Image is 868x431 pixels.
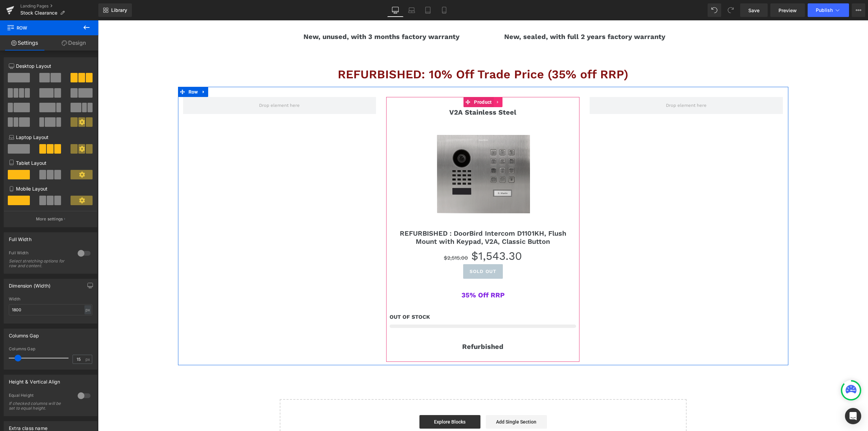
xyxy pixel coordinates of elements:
button: More [852,3,865,17]
span: Preview [778,7,797,14]
span: $2,515.00 [346,234,370,241]
div: Height & Vertical Align [9,375,60,385]
strong: New, unused, with 3 months factory warranty [205,12,361,20]
span: Publish [816,7,833,13]
div: Select stretching options for row and content. [9,259,70,268]
span: Stock Clearance [20,10,57,16]
a: Mobile [436,3,452,17]
a: Landing Pages [20,3,98,9]
div: Full Width [9,233,32,242]
a: Add Single Section [388,395,449,408]
span: 35% Off RRP [363,271,407,279]
a: REFURBISHED : DoorBird Intercom D1101KH, Flush Mount with Keypad, V2A, Classic Button [292,209,478,225]
button: Redo [724,3,737,17]
p: Tablet Layout [9,159,92,166]
p: Mobile Layout [9,185,92,192]
button: More settings [4,211,97,227]
div: Equal Height [9,393,71,400]
a: Tablet [420,3,436,17]
div: Columns Gap [9,347,92,351]
div: OUT OF STOCK [292,293,478,301]
strong: V2A Stainless Steel [351,88,418,96]
span: $1,543.30 [373,227,424,244]
a: Expand / Collapse [101,66,110,77]
a: New Library [98,3,132,17]
button: Undo [708,3,721,17]
input: auto [9,304,92,315]
span: REFURBISHED: 10% Off Trade Price (35% off RRP) [240,47,530,61]
a: Laptop [403,3,420,17]
img: REFURBISHED : DoorBird Intercom D1101KH, Flush Mount with Keypad, V2A, Classic Button [329,97,441,209]
a: Design [49,35,98,51]
a: Preview [770,3,805,17]
a: Desktop [387,3,403,17]
span: Row [7,20,75,35]
div: Columns Gap [9,329,39,338]
strong: New, sealed, with full 2 years factory warranty [406,12,567,20]
span: Sold Out [372,248,398,254]
div: Open Intercom Messenger [845,408,861,424]
button: Publish [808,3,849,17]
span: Library [111,7,127,13]
a: Explore Blocks [321,395,382,408]
a: Expand / Collapse [396,77,405,87]
span: px [85,357,91,361]
p: Desktop Layout [9,62,92,70]
div: Width [9,297,92,301]
div: px [84,305,91,314]
div: Dimension (Width) [9,279,51,289]
div: Extra class name [9,422,47,431]
div: Full Width [9,250,71,257]
span: Row [89,66,102,77]
span: Refurbished [364,322,406,330]
p: Laptop Layout [9,134,92,141]
span: Save [748,7,759,14]
button: Sold Out [365,244,405,258]
p: More settings [36,216,63,222]
div: If checked columns will be set to equal height. [9,401,70,411]
span: Product [374,77,395,87]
